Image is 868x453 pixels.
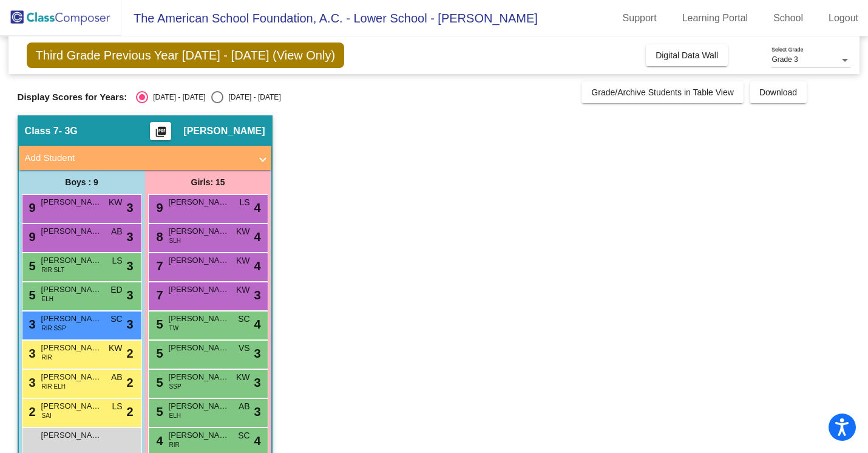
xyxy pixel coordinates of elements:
span: [PERSON_NAME] [41,196,102,208]
span: SC [238,313,249,325]
span: SC [238,429,249,442]
span: [PERSON_NAME] [41,225,102,237]
mat-panel-title: Add Student [25,151,251,165]
span: 2 [126,373,133,392]
span: [PERSON_NAME] [169,400,229,412]
span: AB [239,400,250,413]
span: Grade 3 [771,55,798,64]
button: Download [750,81,807,103]
span: KW [236,371,250,384]
span: 2 [26,405,36,418]
span: 3 [26,376,36,389]
span: KW [109,196,123,209]
span: Download [759,87,797,97]
span: [PERSON_NAME] DEL CAMPO [169,371,229,383]
span: AB [111,371,123,384]
span: LS [239,196,249,209]
span: 3 [126,228,133,246]
span: 3 [254,286,260,304]
div: [DATE] - [DATE] [223,92,280,103]
span: 3 [126,257,133,275]
span: 4 [254,199,260,217]
span: The American School Foundation, A.C. - Lower School - [PERSON_NAME] [121,9,538,28]
span: 3 [254,373,260,392]
button: Grade/Archive Students in Table View [581,81,744,103]
span: VS [239,342,250,355]
span: ELH [169,411,181,420]
span: 7 [154,259,163,273]
div: Boys : 9 [19,170,145,194]
span: 3 [126,286,133,304]
span: 5 [26,288,36,302]
span: KW [109,342,123,355]
span: RIR ELH [42,382,66,391]
span: LS [112,400,122,413]
span: Grade/Archive Students in Table View [591,87,734,97]
span: TW [169,324,179,333]
mat-radio-group: Select an option [136,91,280,103]
button: Digital Data Wall [646,44,728,66]
span: Third Grade Previous Year [DATE] - [DATE] (View Only) [27,43,345,68]
span: 7 [154,288,163,302]
span: 9 [26,230,36,244]
span: RIR SSP [42,324,66,333]
span: [PERSON_NAME] [169,225,229,237]
span: [PERSON_NAME] [183,125,265,137]
span: 4 [154,434,163,448]
span: 8 [154,230,163,244]
span: [PERSON_NAME] [169,429,229,441]
span: 5 [26,259,36,273]
span: [PERSON_NAME] [41,400,102,412]
div: [DATE] - [DATE] [148,92,205,103]
div: Girls: 15 [145,170,271,194]
span: [PERSON_NAME] [169,342,229,354]
span: 5 [154,376,163,389]
span: [PERSON_NAME] [41,284,102,296]
span: 5 [154,318,163,331]
span: 3 [26,318,36,331]
span: SLH [169,236,181,245]
span: [PERSON_NAME] [41,371,102,383]
span: SAI [42,411,52,420]
span: ELH [42,295,53,304]
span: [PERSON_NAME] [169,254,229,267]
button: Print Students Details [150,122,171,140]
span: [PERSON_NAME] [169,313,229,325]
span: 5 [154,347,163,360]
span: [PERSON_NAME] [41,342,102,354]
a: School [764,9,813,28]
a: Logout [819,9,868,28]
span: RIR [42,353,52,362]
span: - 3G [59,125,78,137]
span: 3 [126,199,133,217]
span: SC [110,313,122,325]
a: Learning Portal [673,9,758,28]
span: 9 [26,201,36,214]
span: 9 [154,201,163,214]
span: 4 [254,432,260,450]
span: RIR SLT [42,265,65,274]
span: Class 7 [25,125,59,137]
span: ED [110,284,122,296]
span: [PERSON_NAME] [41,254,102,267]
span: Display Scores for Years: [18,92,127,103]
span: [PERSON_NAME] [41,429,102,441]
span: RIR [169,440,180,449]
span: 2 [126,344,133,363]
span: LS [112,254,122,267]
span: KW [236,225,250,238]
mat-icon: picture_as_pdf [154,126,168,143]
mat-expansion-panel-header: Add Student [19,146,271,170]
span: 5 [154,405,163,418]
span: KW [236,254,250,267]
span: 4 [254,257,260,275]
span: 3 [254,403,260,421]
span: [PERSON_NAME] [169,284,229,296]
span: Digital Data Wall [656,50,718,60]
a: Support [613,9,666,28]
span: SSP [169,382,181,391]
span: 4 [254,228,260,246]
span: 4 [254,315,260,333]
span: 3 [26,347,36,360]
span: AB [111,225,123,238]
